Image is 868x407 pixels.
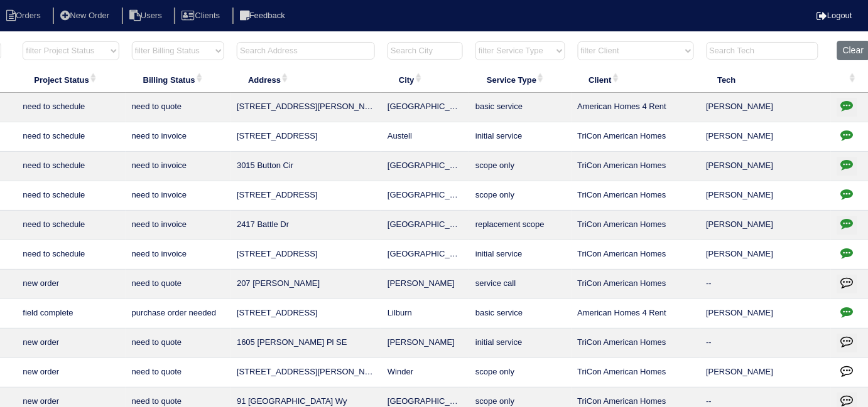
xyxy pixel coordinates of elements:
[232,8,295,24] li: Feedback
[469,211,571,240] td: replacement scope
[572,211,700,240] td: TriCon American Homes
[469,93,571,122] td: basic service
[126,66,231,93] th: Billing Status: activate to sort column ascending
[700,299,832,329] td: [PERSON_NAME]
[469,270,571,299] td: service call
[381,240,469,270] td: [GEOGRAPHIC_DATA]
[126,181,231,211] td: need to invoice
[381,270,469,299] td: [PERSON_NAME]
[469,299,571,329] td: basic service
[231,299,381,329] td: [STREET_ADDRESS]
[381,299,469,329] td: Lilburn
[231,358,381,388] td: [STREET_ADDRESS][PERSON_NAME]
[16,299,125,329] td: field complete
[700,122,832,152] td: [PERSON_NAME]
[700,270,832,299] td: --
[16,270,125,299] td: new order
[53,11,119,20] a: New Order
[122,11,172,20] a: Users
[237,42,375,60] input: Search Address
[126,93,231,122] td: need to quote
[381,122,469,152] td: Austell
[700,152,832,181] td: [PERSON_NAME]
[572,240,700,270] td: TriCon American Homes
[572,122,700,152] td: TriCon American Homes
[700,240,832,270] td: [PERSON_NAME]
[700,329,832,358] td: --
[231,66,381,93] th: Address: activate to sort column ascending
[53,8,119,24] li: New Order
[469,240,571,270] td: initial service
[126,122,231,152] td: need to invoice
[122,8,172,24] li: Users
[572,329,700,358] td: TriCon American Homes
[126,358,231,388] td: need to quote
[174,8,230,24] li: Clients
[381,152,469,181] td: [GEOGRAPHIC_DATA]
[388,42,463,60] input: Search City
[126,240,231,270] td: need to invoice
[231,270,381,299] td: 207 [PERSON_NAME]
[700,66,832,93] th: Tech
[126,299,231,329] td: purchase order needed
[126,329,231,358] td: need to quote
[572,358,700,388] td: TriCon American Homes
[381,93,469,122] td: [GEOGRAPHIC_DATA]
[816,11,852,20] a: Logout
[700,211,832,240] td: [PERSON_NAME]
[126,211,231,240] td: need to invoice
[231,93,381,122] td: [STREET_ADDRESS][PERSON_NAME]
[469,66,571,93] th: Service Type: activate to sort column ascending
[572,299,700,329] td: American Homes 4 Rent
[381,358,469,388] td: Winder
[572,270,700,299] td: TriCon American Homes
[707,42,818,60] input: Search Tech
[572,66,700,93] th: Client: activate to sort column ascending
[231,211,381,240] td: 2417 Battle Dr
[16,93,125,122] td: need to schedule
[700,358,832,388] td: [PERSON_NAME]
[16,152,125,181] td: need to schedule
[700,93,832,122] td: [PERSON_NAME]
[16,122,125,152] td: need to schedule
[572,93,700,122] td: American Homes 4 Rent
[572,152,700,181] td: TriCon American Homes
[126,270,231,299] td: need to quote
[16,211,125,240] td: need to schedule
[700,181,832,211] td: [PERSON_NAME]
[16,66,125,93] th: Project Status: activate to sort column ascending
[16,358,125,388] td: new order
[381,66,469,93] th: City: activate to sort column ascending
[16,181,125,211] td: need to schedule
[231,240,381,270] td: [STREET_ADDRESS]
[16,329,125,358] td: new order
[16,240,125,270] td: need to schedule
[174,11,230,20] a: Clients
[381,181,469,211] td: [GEOGRAPHIC_DATA]
[231,152,381,181] td: 3015 Button Cir
[126,152,231,181] td: need to invoice
[469,122,571,152] td: initial service
[469,181,571,211] td: scope only
[469,152,571,181] td: scope only
[469,329,571,358] td: initial service
[231,329,381,358] td: 1605 [PERSON_NAME] Pl SE
[572,181,700,211] td: TriCon American Homes
[469,358,571,388] td: scope only
[381,211,469,240] td: [GEOGRAPHIC_DATA]
[231,122,381,152] td: [STREET_ADDRESS]
[231,181,381,211] td: [STREET_ADDRESS]
[381,329,469,358] td: [PERSON_NAME]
